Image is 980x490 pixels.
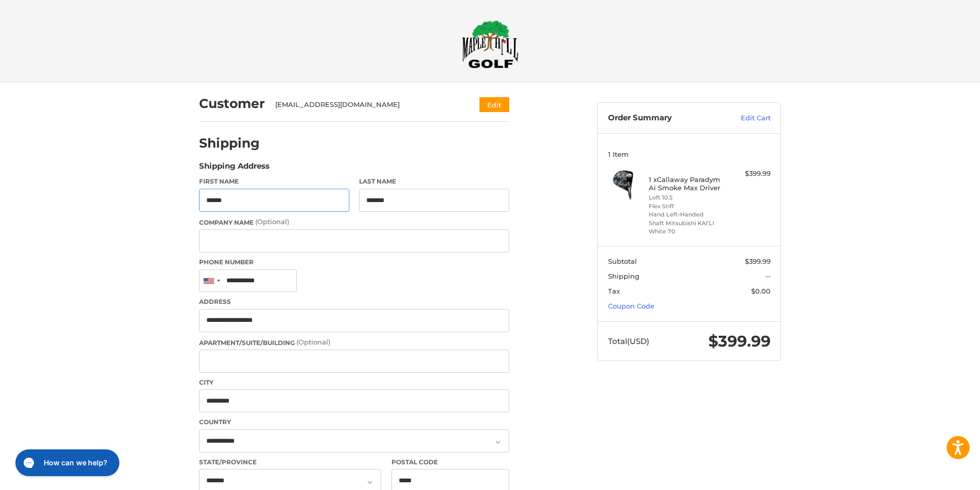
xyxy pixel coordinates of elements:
label: Postal Code [391,458,510,467]
div: [EMAIL_ADDRESS][DOMAIN_NAME] [275,100,460,110]
small: (Optional) [296,338,330,346]
a: Edit Cart [719,113,771,123]
label: Company Name [199,217,509,227]
span: $399.99 [745,257,771,265]
span: Total (USD) [608,336,649,346]
span: -- [765,272,771,280]
h3: Order Summary [608,113,719,123]
label: City [199,378,509,387]
button: Edit [479,97,509,112]
a: Coupon Code [608,302,654,310]
li: Hand Left-Handed [649,210,727,219]
div: United States: +1 [200,270,223,292]
h2: Customer [199,96,265,112]
li: Shaft Mitsubishi KAI’LI White 70 [649,219,727,236]
label: Address [199,297,509,306]
h2: Shipping [199,135,260,151]
small: (Optional) [255,217,289,226]
span: $399.99 [708,332,771,351]
img: Maple Hill Golf [462,20,519,68]
label: First Name [199,177,349,186]
div: $399.99 [730,169,771,179]
label: State/Province [199,458,381,467]
iframe: Gorgias live chat messenger [10,446,122,480]
legend: Shipping Address [199,160,270,177]
label: Apartment/Suite/Building [199,337,509,348]
label: Last Name [359,177,509,186]
span: Subtotal [608,257,637,265]
h3: 1 Item [608,150,771,158]
li: Flex Stiff [649,202,727,211]
label: Country [199,418,509,427]
label: Phone Number [199,258,509,267]
span: Tax [608,287,620,295]
span: Shipping [608,272,639,280]
li: Loft 10.5 [649,193,727,202]
span: $0.00 [751,287,771,295]
h4: 1 x Callaway Paradym Ai Smoke Max Driver [649,175,727,192]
